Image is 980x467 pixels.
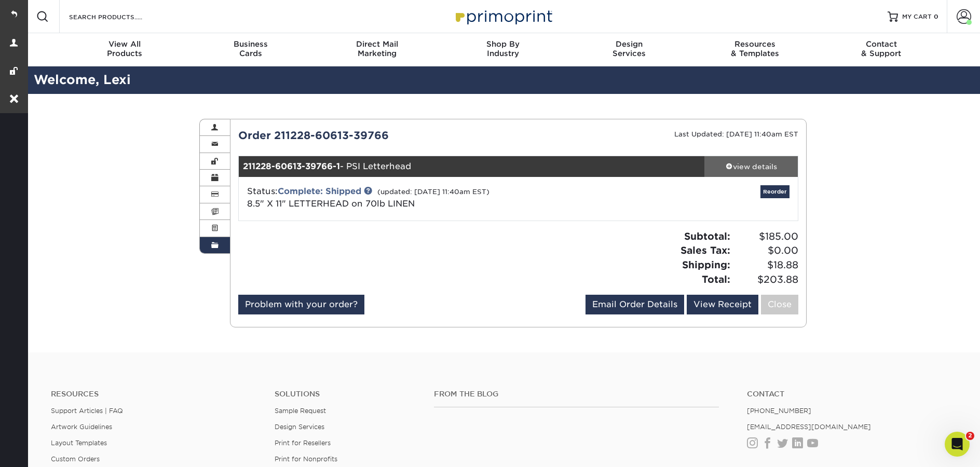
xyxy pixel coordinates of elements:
a: Complete: Shipped [278,186,361,196]
span: MY CART [902,12,932,21]
span: 0 [934,13,938,20]
span: $203.88 [733,272,798,287]
span: Direct Mail [314,39,440,49]
a: Contact [747,390,955,399]
span: Contact [818,39,944,49]
div: & Support [818,39,944,58]
a: Print for Nonprofits [275,455,337,463]
a: 8.5" X 11" LETTERHEAD on 70lb LINEN [247,199,415,209]
div: & Templates [692,39,818,58]
div: Products [62,39,188,58]
a: Shop ByIndustry [440,33,566,66]
h4: From the Blog [434,390,719,399]
a: Problem with your order? [238,295,364,314]
span: 2 [966,432,974,440]
span: $0.00 [733,243,798,258]
strong: Sales Tax: [680,244,730,256]
strong: Subtotal: [684,230,730,242]
a: View AllProducts [62,33,188,66]
span: Design [566,39,692,49]
h4: Solutions [275,390,419,399]
a: Resources& Templates [692,33,818,66]
a: view details [704,156,798,177]
a: Design Services [275,423,324,431]
span: Business [188,39,314,49]
div: view details [704,161,798,172]
h4: Resources [51,390,259,399]
a: Email Order Details [586,295,684,314]
a: Sample Request [275,407,326,415]
strong: Total: [702,273,730,285]
div: Cards [188,39,314,58]
input: SEARCH PRODUCTS..... [68,10,169,23]
a: View Receipt [687,295,758,314]
h2: Welcome, Lexi [26,71,980,90]
a: Close [761,295,798,314]
a: Print for Resellers [275,439,331,447]
img: Primoprint [451,5,555,28]
small: (updated: [DATE] 11:40am EST) [377,188,489,196]
div: Order 211228-60613-39766 [230,128,519,143]
span: View All [62,39,188,49]
a: Layout Templates [51,439,107,447]
div: Services [566,39,692,58]
a: Artwork Guidelines [51,423,112,431]
small: Last Updated: [DATE] 11:40am EST [674,130,798,138]
a: DesignServices [566,33,692,66]
a: Reorder [760,185,790,198]
div: Marketing [314,39,440,58]
iframe: Intercom live chat [945,432,970,457]
span: Shop By [440,39,566,49]
span: $185.00 [733,229,798,244]
a: [EMAIL_ADDRESS][DOMAIN_NAME] [747,423,871,431]
a: [PHONE_NUMBER] [747,407,811,415]
div: Status: [239,185,611,210]
a: BusinessCards [188,33,314,66]
a: Contact& Support [818,33,944,66]
a: Support Articles | FAQ [51,407,123,415]
div: Industry [440,39,566,58]
span: $18.88 [733,258,798,272]
span: Resources [692,39,818,49]
strong: 211228-60613-39766-1 [243,161,340,171]
a: Custom Orders [51,455,100,463]
strong: Shipping: [682,259,730,270]
div: - PSI Letterhead [239,156,705,177]
a: Direct MailMarketing [314,33,440,66]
